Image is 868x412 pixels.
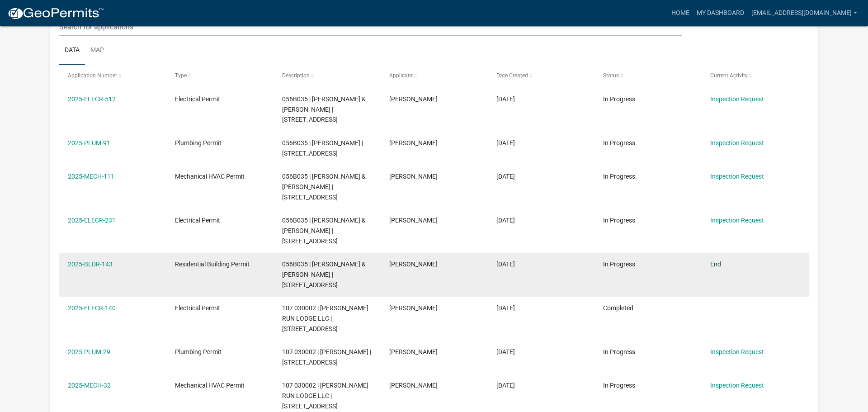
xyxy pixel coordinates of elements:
span: Plumbing Permit [175,348,222,355]
span: Current Activity [710,72,748,79]
datatable-header-cell: Description [274,65,381,86]
a: Inspection Request [710,139,764,147]
a: Inspection Request [710,173,764,180]
span: 02/05/2025 [496,382,515,389]
span: Sharon Schiffer [389,304,438,312]
span: 03/07/2025 [496,304,515,312]
a: Inspection Request [710,348,764,355]
span: 05/12/2025 [496,139,515,147]
span: Electrical Permit [175,304,220,312]
span: Mechanical HVAC Permit [175,382,245,389]
span: Sharon Schiffer [389,217,438,224]
a: My Dashboard [693,5,748,22]
span: 02/05/2025 [496,348,515,355]
a: 2025-PLUM-29 [68,348,110,355]
span: Completed [603,304,633,312]
span: 107 030002 | Mitchell Dunagan | 4019 Atlanta Hwy [282,348,371,366]
a: 2025-BLDR-143 [68,260,113,268]
datatable-header-cell: Date Created [487,65,594,86]
a: 2025-ELECR-231 [68,217,116,224]
span: In Progress [603,217,635,224]
span: Sharon Schiffer [389,139,438,147]
span: 09/11/2025 [496,95,515,103]
span: Applicant [389,72,413,79]
span: 05/12/2025 [496,173,515,180]
span: Electrical Permit [175,95,220,103]
span: 056B035 | HITZ DEREK & MALLORY | 198 LAKESHORE DR [282,260,366,289]
a: Inspection Request [710,217,764,224]
span: Application Number [68,72,117,79]
span: 056B035 | HITZ DEREK & MALLORY | 198 Lakeshore Dr [282,95,366,123]
span: In Progress [603,382,635,389]
input: Search for applications [59,18,682,36]
span: 107 030002 | SANDY RUN LODGE LLC | 4019 Atlanta Hwy [282,382,368,410]
datatable-header-cell: Current Activity [702,65,809,86]
span: Sharon Schiffer [389,173,438,180]
datatable-header-cell: Application Number [59,65,166,86]
a: [EMAIL_ADDRESS][DOMAIN_NAME] [748,5,861,22]
span: Sharon Schiffer [389,348,438,355]
span: In Progress [603,139,635,147]
span: In Progress [603,173,635,180]
a: 2025-PLUM-91 [68,139,110,147]
a: 2025-MECH-32 [68,382,111,389]
a: Home [668,5,693,22]
span: Type [175,72,187,79]
span: Electrical Permit [175,217,220,224]
span: In Progress [603,348,635,355]
span: 056B035 | Mitchell Dunagan | 4019 Atlanta Hwy [282,139,363,157]
span: 107 030002 | SANDY RUN LODGE LLC | 4019 Atlanta Hwy [282,304,368,332]
a: Inspection Request [710,382,764,389]
a: End [710,260,721,268]
span: Sharon Schiffer [389,95,438,103]
span: 056B035 | HITZ DEREK & MALLORY | 4019 Atlanta Hwy [282,173,366,201]
span: 05/12/2025 [496,217,515,224]
a: Map [85,36,109,65]
a: Inspection Request [710,95,764,103]
span: Sharon Schiffer [389,260,438,268]
span: Sharon Schiffer [389,382,438,389]
span: In Progress [603,95,635,103]
span: Residential Building Permit [175,260,250,268]
span: Mechanical HVAC Permit [175,173,245,180]
span: Date Created [496,72,528,79]
datatable-header-cell: Type [166,65,274,86]
datatable-header-cell: Applicant [381,65,488,86]
datatable-header-cell: Status [594,65,702,86]
span: In Progress [603,260,635,268]
span: 05/01/2025 [496,260,515,268]
a: 2025-ELECR-140 [68,304,116,312]
a: 2025-ELECR-512 [68,95,116,103]
a: Data [59,36,85,65]
a: 2025-MECH-111 [68,173,114,180]
span: Status [603,72,619,79]
span: 056B035 | HITZ DEREK & MALLORY | 4019 Atlanta Hwy [282,217,366,245]
span: Plumbing Permit [175,139,222,147]
span: Description [282,72,310,79]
